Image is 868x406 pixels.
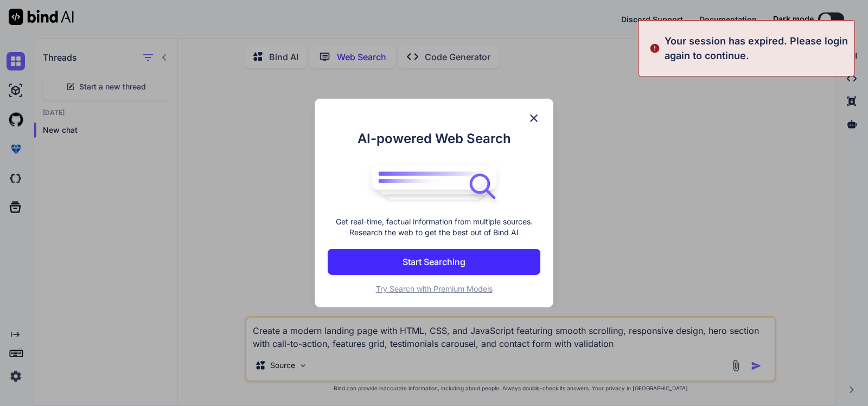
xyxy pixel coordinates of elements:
img: alert [649,34,660,63]
p: Get real-time, factual information from multiple sources. Research the web to get the best out of... [328,216,540,238]
img: bind logo [363,159,505,206]
p: Your session has expired. Please login again to continue. [665,34,848,63]
h1: AI-powered Web Search [328,129,540,149]
span: Try Search with Premium Models [376,284,493,293]
img: close [527,112,540,125]
p: Start Searching [403,255,465,268]
button: Start Searching [328,249,540,275]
